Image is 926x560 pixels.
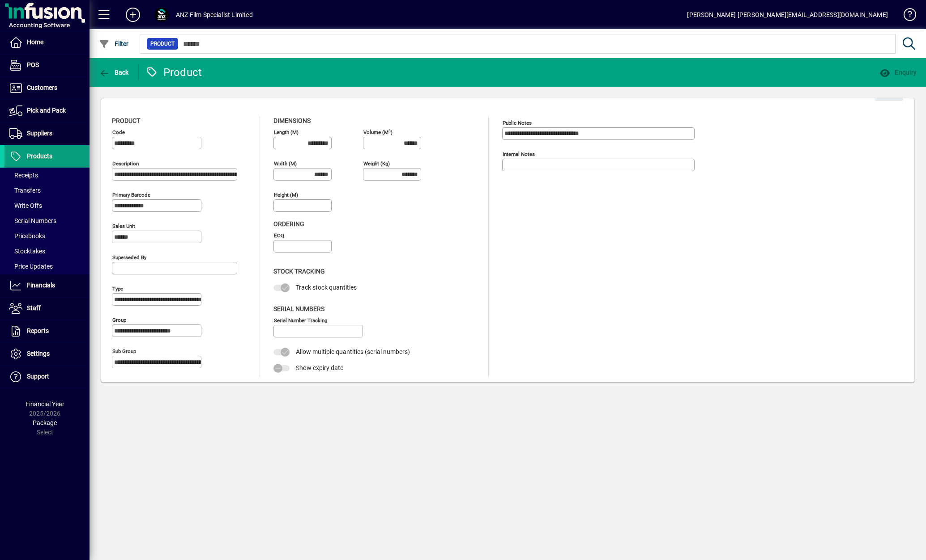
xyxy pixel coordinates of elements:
mat-label: Public Notes [503,120,532,126]
a: Knowledge Base [897,2,915,31]
mat-label: Superseded by [112,254,146,261]
a: Write Offs [4,198,90,213]
mat-label: Weight (Kg) [363,160,390,167]
span: Dimensions [273,117,311,124]
mat-label: Length (m) [274,129,299,135]
span: Allow multiple quantities (serial numbers) [296,348,410,355]
button: Edit [875,85,903,101]
a: Customers [4,77,90,99]
span: Customers [27,84,57,91]
span: Home [27,38,43,46]
mat-label: Description [112,160,139,167]
button: Back [97,64,131,80]
span: Support [27,373,49,380]
span: Back [99,69,129,76]
mat-label: Type [112,286,123,292]
a: Pricebooks [4,228,90,244]
app-page-header-button: Back [90,64,139,80]
button: Profile [147,7,176,23]
span: Financials [27,282,55,289]
a: POS [4,54,90,76]
a: Serial Numbers [4,213,90,228]
div: [PERSON_NAME] [PERSON_NAME][EMAIL_ADDRESS][DOMAIN_NAME] [687,8,888,22]
a: Staff [4,297,90,320]
mat-label: Volume (m ) [363,129,393,135]
a: Support [4,366,90,388]
div: Product [145,65,202,80]
a: Reports [4,320,90,342]
span: Ordering [273,220,304,227]
span: Track stock quantities [296,284,357,291]
span: Transfers [9,187,41,194]
span: Financial Year [26,400,64,408]
span: Package [33,419,57,426]
span: Serial Numbers [273,305,324,312]
div: ANZ Film Specialist Limited [176,8,253,22]
a: Suppliers [4,122,90,145]
mat-label: Sub group [112,348,136,354]
mat-label: Height (m) [274,192,298,198]
mat-label: Sales unit [112,223,135,229]
span: Product [112,117,140,124]
span: Staff [27,304,41,312]
mat-label: Code [112,129,125,135]
span: Pricebooks [9,232,45,240]
span: Pick and Pack [27,107,66,114]
span: Filter [99,40,129,47]
sup: 3 [388,128,391,133]
span: Products [27,152,52,160]
span: Suppliers [27,130,52,137]
a: Price Updates [4,259,90,274]
span: Stocktakes [9,248,45,255]
button: Filter [97,36,131,52]
span: Serial Numbers [9,217,56,224]
mat-label: Width (m) [274,160,297,167]
a: Receipts [4,168,90,183]
mat-label: Primary barcode [112,192,150,198]
mat-label: EOQ [274,232,284,239]
mat-label: Serial Number tracking [274,317,327,323]
a: Home [4,31,90,54]
span: Price Updates [9,263,53,270]
span: Reports [27,327,49,334]
span: POS [27,61,39,68]
mat-label: Group [112,317,126,323]
span: Show expiry date [296,364,343,371]
span: Product [150,39,175,48]
button: Add [119,7,147,23]
span: Settings [27,350,50,357]
a: Stocktakes [4,244,90,259]
a: Pick and Pack [4,100,90,122]
a: Settings [4,343,90,365]
mat-label: Internal Notes [503,151,535,157]
span: Receipts [9,172,38,179]
a: Transfers [4,183,90,198]
span: Write Offs [9,202,42,209]
span: Stock Tracking [273,268,325,275]
a: Financials [4,274,90,297]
